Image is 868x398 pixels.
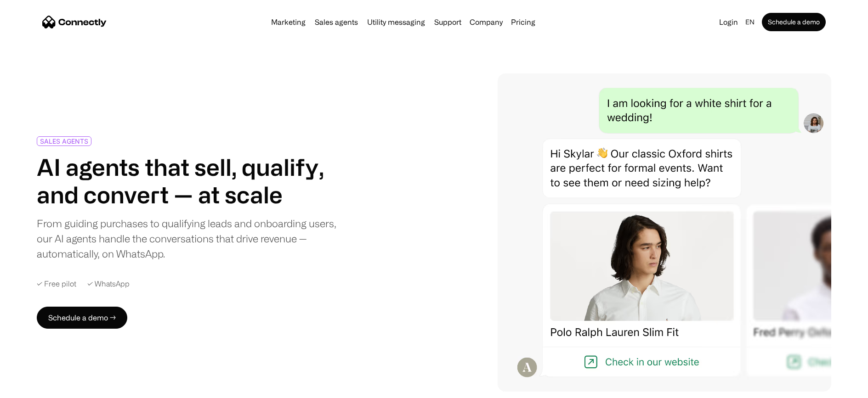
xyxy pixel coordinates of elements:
[37,216,338,261] div: From guiding purchases to qualifying leads and onboarding users, our AI agents handle the convers...
[507,18,539,26] a: Pricing
[267,18,309,26] a: Marketing
[37,280,76,288] div: ✓ Free pilot
[311,18,362,26] a: Sales agents
[742,16,760,28] div: en
[467,16,505,28] div: Company
[87,280,130,288] div: ✓ WhatsApp
[431,18,465,26] a: Support
[363,18,429,26] a: Utility messaging
[9,381,55,395] aside: Language selected: English
[745,16,755,28] div: en
[18,382,55,395] ul: Language list
[42,15,107,29] a: home
[470,16,503,28] div: Company
[37,307,127,329] a: Schedule a demo →
[37,153,338,208] h1: AI agents that sell, qualify, and convert — at scale
[715,16,742,28] a: Login
[762,13,826,31] a: Schedule a demo
[40,138,88,145] div: SALES AGENTS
